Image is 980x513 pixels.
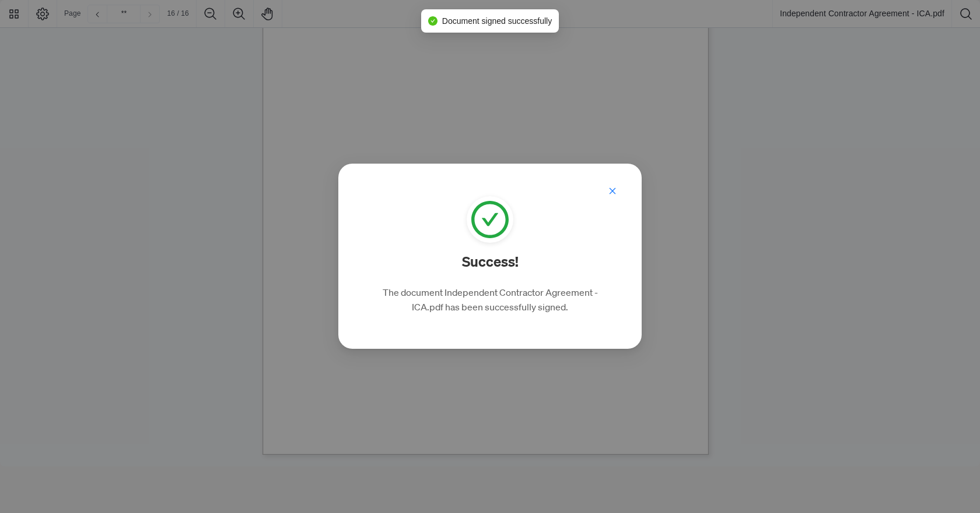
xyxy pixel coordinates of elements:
p: The document Independent Contractor Agreement - ICA.pdf has been successfully signed. [371,285,609,314]
span: check-circle [428,16,437,26]
span: Document signed successfully [442,15,552,27]
span: check-circle [467,196,513,243]
span: close [608,187,617,195]
h2: Success! [462,252,519,271]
